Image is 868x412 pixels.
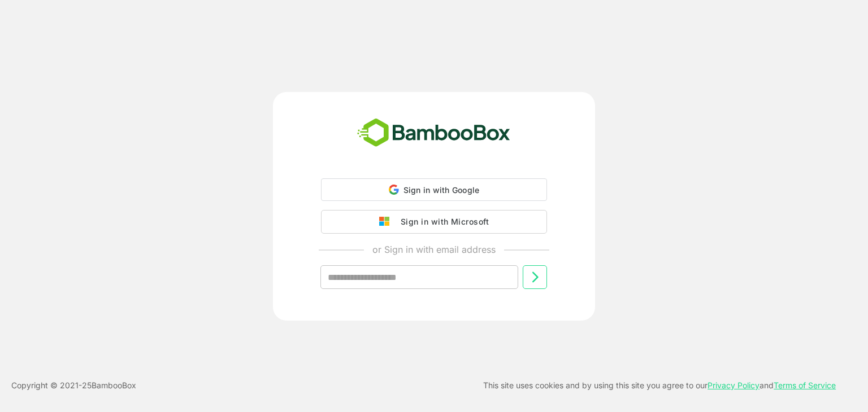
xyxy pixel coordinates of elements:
[395,214,489,229] div: Sign in with Microsoft
[379,217,395,227] img: google
[321,210,547,234] button: Sign in with Microsoft
[11,379,136,392] p: Copyright © 2021- 25 BambooBox
[321,178,547,201] div: Sign in with Google
[403,185,480,195] span: Sign in with Google
[774,380,836,390] a: Terms of Service
[483,379,836,392] p: This site uses cookies and by using this site you agree to our and
[351,115,517,152] img: bamboobox
[372,243,496,256] p: or Sign in with email address
[708,380,759,390] a: Privacy Policy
